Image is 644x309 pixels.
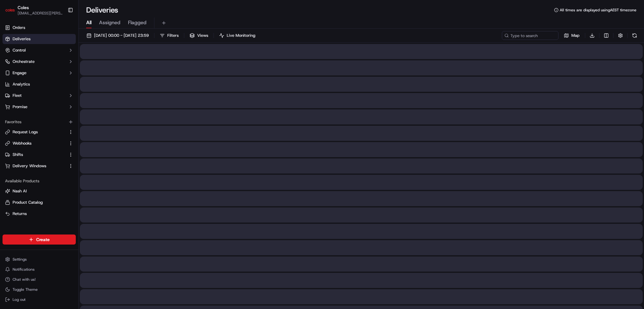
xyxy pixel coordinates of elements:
span: Flagged [128,19,147,26]
span: Views [197,33,208,38]
button: Promise [3,102,76,112]
span: Live Monitoring [227,33,255,38]
a: Request Logs [5,129,66,135]
button: [DATE] 00:00 - [DATE] 23:59 [84,31,152,40]
span: Toggle Theme [13,287,38,292]
a: Shifts [5,152,66,157]
span: Orchestrate [13,59,35,64]
button: Refresh [630,31,639,40]
button: Orchestrate [3,57,76,67]
a: Nash AI [5,188,73,194]
button: Delivery Windows [3,161,76,171]
button: Nash AI [3,186,76,196]
button: Fleet [3,91,76,101]
button: Live Monitoring [216,31,258,40]
a: Delivery Windows [5,163,66,169]
button: Filters [157,31,181,40]
a: Product Catalog [5,200,73,205]
span: All [86,19,92,26]
button: ColesColes[EMAIL_ADDRESS][PERSON_NAME][PERSON_NAME][DOMAIN_NAME] [3,3,65,18]
span: Delivery Windows [13,163,46,169]
div: Favorites [3,117,76,127]
button: [EMAIL_ADDRESS][PERSON_NAME][PERSON_NAME][DOMAIN_NAME] [18,11,63,16]
span: Request Logs [13,129,38,135]
span: Log out [13,297,25,302]
span: Shifts [13,152,23,157]
h1: Deliveries [86,5,118,15]
span: Orders [13,25,25,30]
span: Webhooks [13,141,31,146]
button: Chat with us! [3,275,76,284]
button: Webhooks [3,138,76,148]
button: Map [561,31,582,40]
span: Product Catalog [13,200,43,205]
span: Nash AI [13,188,27,194]
span: Chat with us! [13,277,36,282]
a: Analytics [3,79,76,89]
span: Settings [13,257,27,262]
span: Assigned [99,19,120,26]
button: Log out [3,295,76,304]
span: Deliveries [13,36,31,42]
a: Orders [3,23,76,33]
span: Map [571,33,580,38]
button: Request Logs [3,127,76,137]
button: Toggle Theme [3,285,76,294]
span: Create [36,236,50,243]
a: Returns [5,211,73,217]
button: Settings [3,255,76,264]
button: Views [187,31,211,40]
span: Promise [13,104,27,110]
span: Notifications [13,267,35,272]
a: Webhooks [5,141,66,146]
img: Coles [5,5,15,15]
span: Analytics [13,81,30,87]
button: Coles [18,4,29,11]
button: Engage [3,68,76,78]
button: Product Catalog [3,197,76,207]
div: Available Products [3,176,76,186]
button: Returns [3,209,76,219]
button: Create [3,235,76,245]
a: Deliveries [3,34,76,44]
span: Filters [167,33,179,38]
span: All times are displayed using AEST timezone [560,8,636,13]
span: Engage [13,70,26,76]
span: Control [13,47,26,53]
input: Type to search [502,31,558,40]
span: [DATE] 00:00 - [DATE] 23:59 [94,33,149,38]
button: Shifts [3,150,76,160]
span: Fleet [13,93,22,98]
button: Notifications [3,265,76,274]
button: Control [3,45,76,55]
span: Returns [13,211,27,217]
